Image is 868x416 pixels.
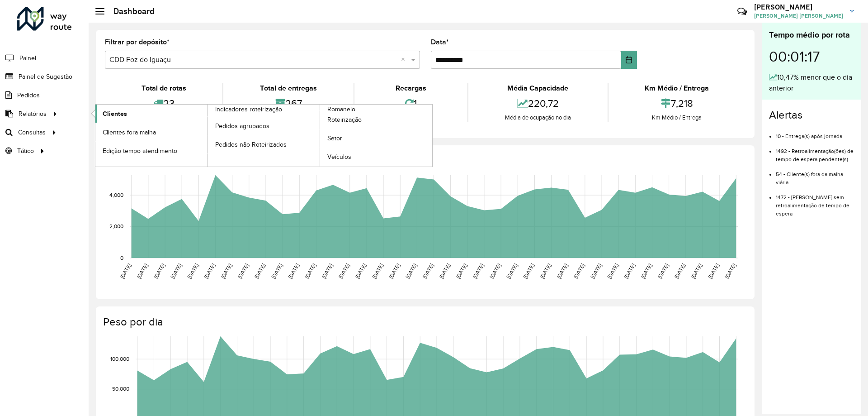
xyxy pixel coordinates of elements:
[186,263,199,280] text: [DATE]
[556,263,569,280] text: [DATE]
[673,263,686,280] text: [DATE]
[572,263,585,280] text: [DATE]
[327,105,355,114] span: Romaneio
[236,263,250,280] text: [DATE]
[112,386,129,392] text: 50,000
[203,263,216,280] text: [DATE]
[136,263,149,280] text: [DATE]
[215,105,282,114] span: Indicadores roteirização
[18,128,46,137] span: Consultas
[327,115,362,124] span: Roteirização
[304,263,317,280] text: [DATE]
[327,134,342,143] span: Setor
[438,263,451,280] text: [DATE]
[95,142,208,160] a: Edição tempo atendimento
[472,263,485,280] text: [DATE]
[623,263,636,280] text: [DATE]
[107,83,220,94] div: Total de rotas
[471,83,605,94] div: Média Capacidade
[215,121,269,131] span: Pedidos agrupados
[732,2,752,21] a: Contato Rápido
[103,146,177,156] span: Edição tempo atendimento
[208,135,320,153] a: Pedidos não Roteirizados
[103,316,745,329] h4: Peso por dia
[611,94,743,113] div: 7,218
[354,263,367,280] text: [DATE]
[17,146,34,156] span: Tático
[401,54,409,65] span: Clear all
[590,263,603,280] text: [DATE]
[103,128,156,137] span: Clientes fora malha
[769,72,854,94] div: 10,47% menor que o dia anterior
[170,263,183,280] text: [DATE]
[17,91,40,100] span: Pedidos
[539,263,552,280] text: [DATE]
[95,105,320,167] a: Indicadores roteirização
[270,263,283,280] text: [DATE]
[357,83,465,94] div: Recargas
[769,29,854,41] div: Tempo médio por rota
[776,163,854,186] li: 54 - Cliente(s) fora da malha viária
[103,109,127,119] span: Clientes
[724,263,737,280] text: [DATE]
[120,255,123,261] text: 0
[640,263,653,280] text: [DATE]
[109,192,123,198] text: 4,000
[431,37,449,48] label: Data
[754,12,843,20] span: [PERSON_NAME] [PERSON_NAME]
[371,263,384,280] text: [DATE]
[95,123,208,141] a: Clientes fora malha
[769,41,854,72] div: 00:01:17
[109,224,123,230] text: 2,000
[754,3,843,11] h3: [PERSON_NAME]
[110,356,129,362] text: 100,000
[327,152,351,162] span: Veículos
[226,83,351,94] div: Total de entregas
[388,263,401,280] text: [DATE]
[776,125,854,140] li: 10 - Entrega(s) após jornada
[105,37,170,48] label: Filtrar por depósito
[606,263,619,280] text: [DATE]
[505,263,519,280] text: [DATE]
[656,263,670,280] text: [DATE]
[215,140,287,149] span: Pedidos não Roteirizados
[119,263,132,280] text: [DATE]
[489,263,502,280] text: [DATE]
[769,109,854,122] h4: Alertas
[621,51,637,69] button: Choose Date
[471,94,605,113] div: 220,72
[690,263,703,280] text: [DATE]
[611,113,743,122] div: Km Médio / Entrega
[104,6,155,16] h2: Dashboard
[522,263,535,280] text: [DATE]
[220,263,233,280] text: [DATE]
[471,113,605,122] div: Média de ocupação no dia
[337,263,350,280] text: [DATE]
[19,72,72,81] span: Painel de Sugestão
[776,140,854,163] li: 1492 - Retroalimentação(ões) de tempo de espera pendente(s)
[253,263,266,280] text: [DATE]
[421,263,434,280] text: [DATE]
[321,263,334,280] text: [DATE]
[19,53,36,63] span: Painel
[776,186,854,218] li: 1472 - [PERSON_NAME] sem retroalimentação de tempo de espera
[320,148,432,166] a: Veículos
[107,94,220,113] div: 23
[455,263,468,280] text: [DATE]
[320,111,432,129] a: Roteirização
[95,105,208,123] a: Clientes
[152,263,165,280] text: [DATE]
[405,263,418,280] text: [DATE]
[707,263,720,280] text: [DATE]
[226,94,351,113] div: 267
[320,129,432,148] a: Setor
[287,263,300,280] text: [DATE]
[357,94,465,113] div: 1
[208,105,433,167] a: Romaneio
[208,117,320,135] a: Pedidos agrupados
[611,83,743,94] div: Km Médio / Entrega
[19,109,47,119] span: Relatórios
